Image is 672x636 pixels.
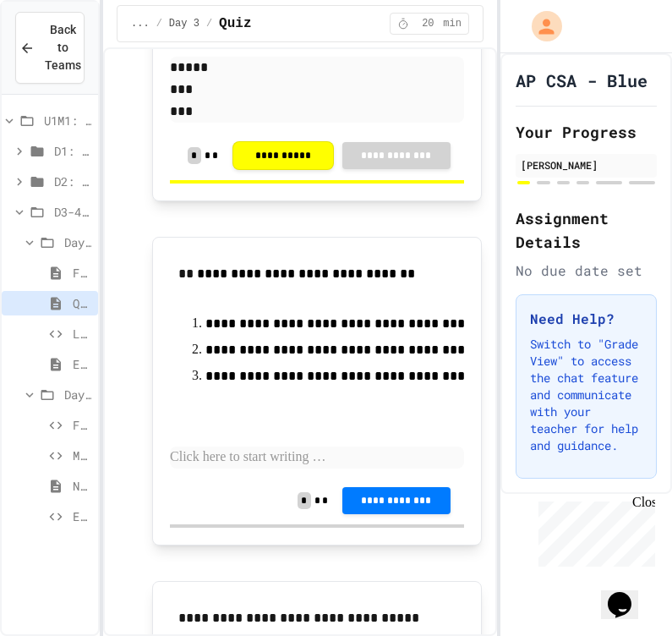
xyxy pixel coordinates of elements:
span: Day 4 [64,386,91,403]
h2: Your Progress [516,120,657,144]
div: My Account [514,7,566,46]
span: Exit Ticket [73,507,91,525]
iframe: chat widget [532,495,655,567]
span: / [206,17,212,30]
span: min [443,17,462,30]
span: Day 3 [64,233,91,251]
span: Notes [73,477,91,495]
h2: Assignment Details [516,206,657,254]
span: Mini Lab [73,447,91,464]
span: Lab Lecture [73,325,91,343]
iframe: chat widget [601,568,655,619]
span: 20 [414,17,441,30]
span: D1: Intro to APCSA [54,142,91,160]
span: / [156,17,162,30]
button: Back to Teams [15,12,85,84]
h3: Need Help? [530,309,642,329]
span: Quiz [73,294,91,312]
span: Fast Start [73,416,91,434]
span: Exit Ticket [73,355,91,373]
div: [PERSON_NAME] [521,157,652,173]
h1: AP CSA - Blue [516,69,647,92]
div: No due date set [516,260,657,281]
p: Switch to "Grade View" to access the chat feature and communicate with your teacher for help and ... [530,336,642,454]
span: Back to Teams [45,21,81,74]
span: Fast Start [73,264,91,282]
span: Quiz [219,14,251,34]
div: Chat with us now!Close [7,7,117,107]
span: D2: Output and Compiling Code [54,173,91,190]
span: Day 3 [169,17,199,30]
span: U1M1: Primitives, Variables, Basic I/O [44,112,91,129]
span: ... [131,17,150,30]
span: D3-4: Variables and Input [54,203,91,221]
